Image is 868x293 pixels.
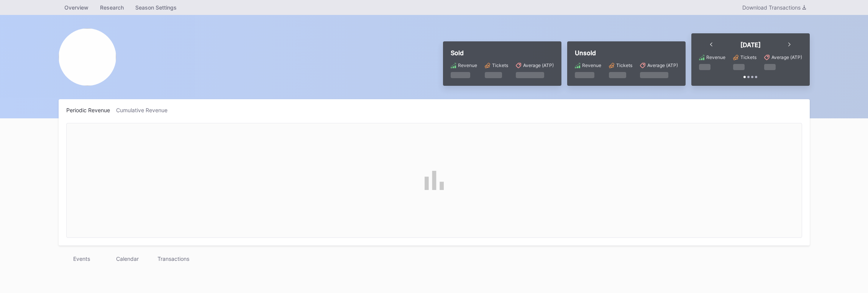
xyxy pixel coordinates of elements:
div: Tickets [492,62,508,68]
div: Tickets [740,54,756,60]
div: Calendar [105,253,151,264]
a: Season Settings [130,2,182,13]
div: Tickets [616,62,632,68]
div: Periodic Revenue [66,107,116,113]
div: Revenue [582,62,601,68]
div: Average (ATP) [771,54,802,60]
div: Revenue [706,54,725,60]
div: Revenue [458,62,477,68]
a: Overview [59,2,94,13]
div: Cumulative Revenue [116,107,174,113]
div: Average (ATP) [523,62,554,68]
div: Average (ATP) [647,62,678,68]
div: Download Transactions [742,4,806,11]
div: Events [59,253,105,264]
div: Unsold [575,49,678,57]
button: Download Transactions [738,2,810,13]
div: [DATE] [740,41,761,49]
a: Research [94,2,130,13]
div: Sold [451,49,554,57]
div: Transactions [151,253,197,264]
